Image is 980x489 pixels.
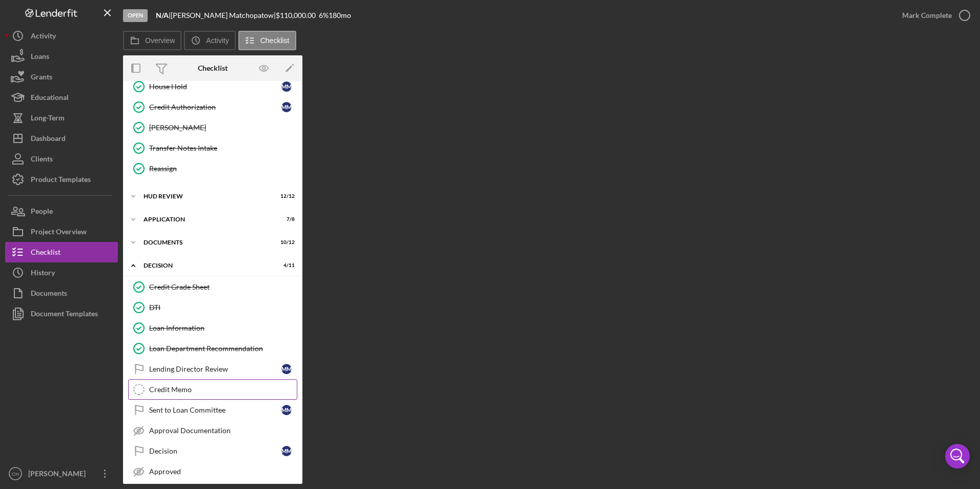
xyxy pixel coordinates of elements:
[281,446,292,456] div: M M
[149,144,297,152] div: Transfer Notes Intake
[319,11,329,19] div: 6 %
[128,461,297,482] a: Approved
[31,242,60,265] div: Checklist
[149,124,297,132] div: [PERSON_NAME]
[276,262,295,269] div: 4 / 11
[5,108,118,128] button: Long-Term
[149,385,297,394] div: Credit Memo
[149,103,281,111] div: Credit Authorization
[184,31,235,50] button: Activity
[149,324,297,332] div: Loan Information
[128,359,297,379] a: Lending Director ReviewMM
[31,221,87,244] div: Project Overview
[144,262,269,269] div: Decision
[5,26,118,46] button: Activity
[171,11,276,19] div: [PERSON_NAME] Matchopatow |
[5,149,118,169] button: Clients
[26,463,92,486] div: [PERSON_NAME]
[5,87,118,108] button: Educational
[31,262,55,286] div: History
[128,117,297,138] a: [PERSON_NAME]
[31,26,56,49] div: Activity
[128,318,297,338] a: Loan Information
[149,426,297,435] div: Approval Documentation
[144,193,269,199] div: HUD Review
[145,36,175,45] label: Overview
[276,193,295,199] div: 12 / 12
[31,46,49,69] div: Loans
[5,463,118,484] button: CH[PERSON_NAME]
[892,5,975,26] button: Mark Complete
[123,9,148,22] div: Open
[128,420,297,441] a: Approval Documentation
[156,11,169,19] b: N/A
[149,165,297,173] div: Reassign
[198,64,228,72] div: Checklist
[5,221,118,242] button: Project Overview
[149,303,297,312] div: DTI
[281,364,292,374] div: M M
[5,262,118,283] button: History
[31,149,53,172] div: Clients
[128,400,297,420] a: Sent to Loan CommitteeMM
[144,216,269,222] div: Application
[31,303,98,327] div: Document Templates
[329,11,351,19] div: 180 mo
[5,169,118,190] button: Product Templates
[5,283,118,303] button: Documents
[206,36,229,45] label: Activity
[149,406,281,414] div: Sent to Loan Committee
[31,67,52,90] div: Grants
[12,471,19,477] text: CH
[5,46,118,67] button: Loans
[281,405,292,415] div: M M
[149,447,281,455] div: Decision
[31,283,67,306] div: Documents
[123,31,181,50] button: Overview
[31,169,91,192] div: Product Templates
[281,102,292,112] div: M M
[31,128,66,151] div: Dashboard
[156,11,171,19] div: |
[128,297,297,318] a: DTI
[149,83,281,91] div: House Hold
[276,239,295,246] div: 10 / 12
[5,201,118,221] button: People
[945,444,970,468] div: Open Intercom Messenger
[149,467,297,476] div: Approved
[149,344,297,353] div: Loan Department Recommendation
[31,87,69,110] div: Educational
[5,67,118,87] button: Grants
[128,277,297,297] a: Credit Grade Sheet
[144,239,269,246] div: Documents
[5,303,118,324] button: Document Templates
[128,76,297,97] a: House HoldMM
[281,81,292,92] div: M M
[902,5,952,26] div: Mark Complete
[128,441,297,461] a: DecisionMM
[128,379,297,400] a: Credit Memo
[128,138,297,158] a: Transfer Notes Intake
[260,36,290,45] label: Checklist
[149,283,297,291] div: Credit Grade Sheet
[276,216,295,222] div: 7 / 8
[31,201,53,224] div: People
[5,242,118,262] button: Checklist
[128,97,297,117] a: Credit AuthorizationMM
[31,108,65,131] div: Long-Term
[128,158,297,179] a: Reassign
[128,338,297,359] a: Loan Department Recommendation
[276,11,319,19] div: $110,000.00
[149,365,281,373] div: Lending Director Review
